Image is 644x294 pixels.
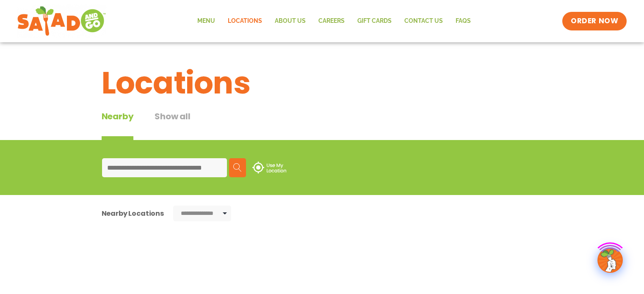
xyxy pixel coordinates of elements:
a: FAQs [449,11,477,31]
img: use-location.svg [252,162,286,173]
a: ORDER NOW [562,12,627,30]
img: search.svg [233,163,242,172]
span: ORDER NOW [571,16,618,26]
img: new-SAG-logo-768×292 [17,4,106,38]
h1: Locations [102,60,543,106]
a: Contact Us [398,11,449,31]
a: Menu [191,11,221,31]
a: GIFT CARDS [351,11,398,31]
div: Tabbed content [102,110,212,140]
nav: Menu [191,11,477,31]
a: About Us [268,11,312,31]
button: Show all [155,110,190,140]
div: Nearby Locations [102,208,164,219]
a: Careers [312,11,351,31]
a: Locations [221,11,268,31]
div: Nearby [102,110,134,140]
